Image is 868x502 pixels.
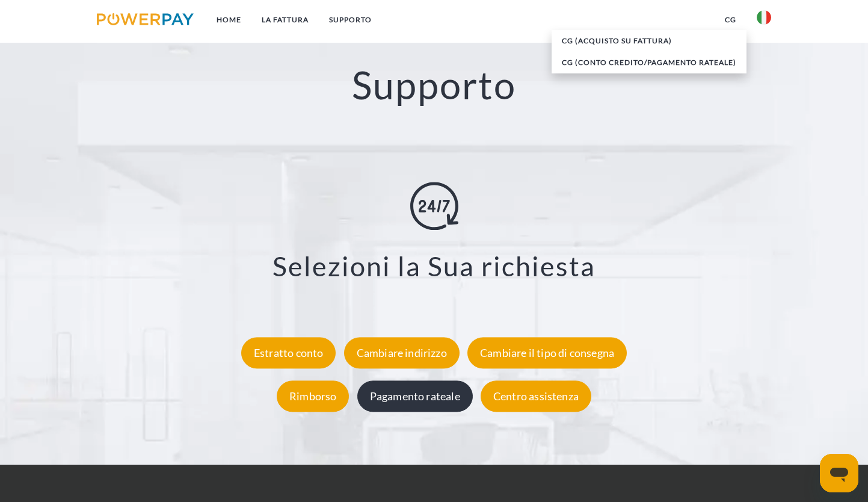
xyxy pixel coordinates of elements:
img: logo-powerpay.svg [97,13,194,25]
div: Pagamento rateale [357,380,473,412]
div: Cambiare il tipo di consegna [467,337,627,368]
div: Cambiare indirizzo [344,337,460,368]
div: Rimborso [277,380,349,412]
div: Estratto conto [241,337,336,368]
iframe: Pulsante per aprire la finestra di messaggistica [820,454,858,492]
div: Centro assistenza [481,380,591,412]
a: Supporto [319,9,382,31]
img: it [757,10,771,25]
a: LA FATTURA [251,9,319,31]
a: CG (Conto Credito/Pagamento rateale) [552,52,746,73]
a: Cambiare indirizzo [341,346,463,359]
a: CG (Acquisto su fattura) [552,30,746,52]
a: Cambiare il tipo di consegna [464,346,630,359]
a: CG [715,9,746,31]
a: Estratto conto [238,346,339,359]
a: Pagamento rateale [354,389,476,403]
h2: Supporto [43,61,825,109]
h3: Selezioni la Sua richiesta [58,250,810,284]
a: Rimborso [274,389,352,403]
a: Centro assistenza [478,389,594,403]
a: Home [206,9,251,31]
img: online-shopping.svg [410,182,458,231]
